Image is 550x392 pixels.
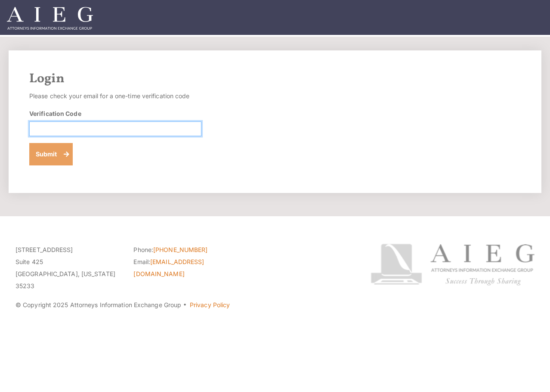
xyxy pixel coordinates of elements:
button: Submit [29,143,73,165]
a: [PHONE_NUMBER] [153,246,207,253]
img: Attorneys Information Exchange Group [7,7,93,30]
a: [EMAIL_ADDRESS][DOMAIN_NAME] [133,258,204,277]
h2: Login [29,71,521,87]
p: [STREET_ADDRESS] Suite 425 [GEOGRAPHIC_DATA], [US_STATE] 35233 [15,244,121,292]
span: · [183,305,187,309]
label: Verification Code [29,109,81,118]
p: Please check your email for a one-time verification code [29,90,201,102]
li: Email: [133,256,238,280]
a: Privacy Policy [190,301,230,308]
li: Phone: [133,244,238,256]
img: Attorneys Information Exchange Group logo [371,244,535,285]
p: © Copyright 2025 Attorneys Information Exchange Group [15,299,357,311]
